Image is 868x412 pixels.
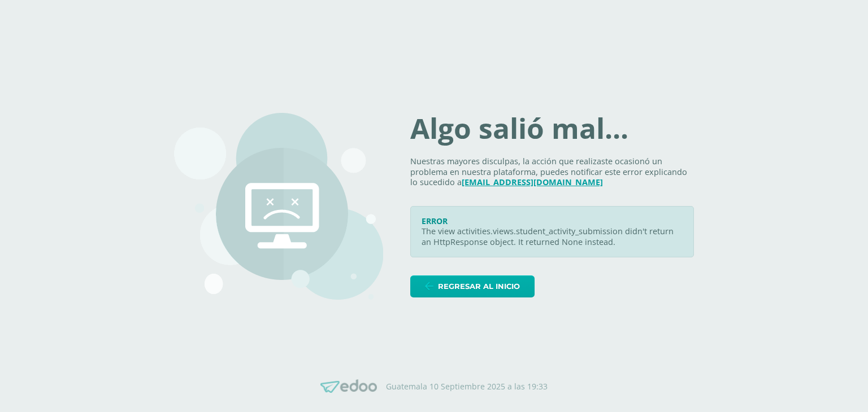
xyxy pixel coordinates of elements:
[410,275,535,297] a: Regresar al inicio
[410,115,694,143] h1: Algo salió mal...
[438,276,520,297] span: Regresar al inicio
[422,226,683,247] p: The view activities.views.student_activity_submission didn't return an HttpResponse object. It re...
[462,177,603,187] a: [EMAIL_ADDRESS][DOMAIN_NAME]
[386,382,548,392] p: Guatemala 10 Septiembre 2025 a las 19:33
[320,379,377,393] img: Edoo
[422,216,448,226] span: ERROR
[410,156,694,188] p: Nuestras mayores disculpas, la acción que realizaste ocasionó un problema en nuestra plataforma, ...
[174,113,383,300] img: 500.png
